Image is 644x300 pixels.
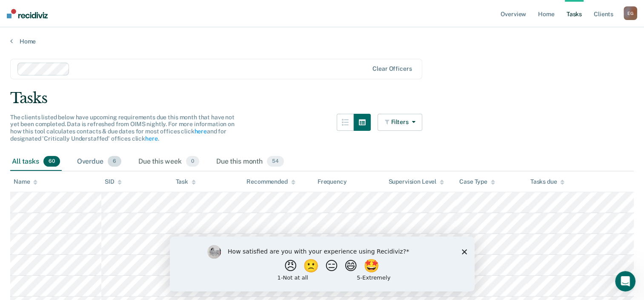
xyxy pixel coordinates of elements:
div: All tasks60 [10,153,62,171]
iframe: Survey by Kim from Recidiviz [170,237,475,291]
span: 6 [108,156,121,167]
div: Recommended [246,178,295,185]
span: 0 [186,156,199,167]
iframe: Intercom live chat [615,271,635,291]
span: 54 [267,156,284,167]
div: Tasks [10,89,634,107]
div: Overdue6 [75,153,123,171]
button: EG [624,6,637,20]
div: Supervision Level [388,178,444,185]
div: Clear officers [372,65,412,72]
button: Filters [378,114,423,131]
div: Due this week0 [137,153,201,171]
a: Home [10,37,634,45]
div: Case Type [459,178,495,185]
a: here [194,128,206,135]
span: The clients listed below have upcoming requirements due this month that have not yet been complet... [10,114,235,142]
div: SID [105,178,122,185]
div: Name [14,178,37,185]
div: E G [624,6,637,20]
img: Recidiviz [7,9,48,18]
a: here [145,135,157,142]
span: 60 [43,156,60,167]
div: Tasks due [530,178,565,185]
div: Due this month54 [215,153,286,171]
div: Frequency [318,178,347,185]
div: Task [176,178,196,185]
